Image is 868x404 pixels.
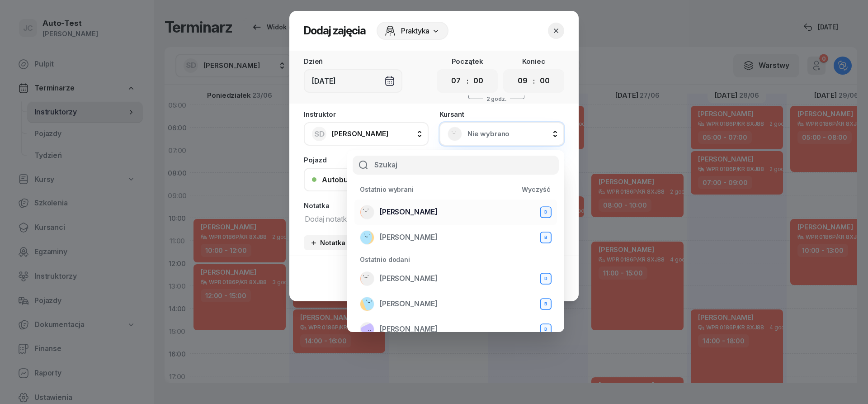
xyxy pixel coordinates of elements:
button: B [540,298,552,310]
div: B [542,300,550,308]
div: D [541,275,550,283]
button: D [540,273,552,285]
span: [PERSON_NAME] [380,298,438,310]
button: D [540,323,552,335]
span: [PERSON_NAME] [332,129,388,138]
div: Ostatnio wybrani [354,185,414,193]
span: SD [314,130,325,138]
button: Wyczyść [515,182,557,197]
span: [PERSON_NAME] [380,206,438,218]
span: Praktyka [401,25,429,36]
div: Notatka biurowa [310,239,373,247]
span: Nie wybrano [467,128,556,140]
input: Szukaj [353,156,559,175]
div: D [541,326,550,333]
div: : [533,76,535,86]
button: Notatka biurowa [304,235,380,250]
div: D [541,208,550,216]
h2: Dodaj zajęcia [304,24,366,38]
div: Wyczyść [522,185,551,193]
button: SD[PERSON_NAME] [304,122,429,146]
button: B [540,232,552,243]
button: D [540,206,552,218]
button: Autobus WPR 0186P/KR 8XJ88 - DWPR 0186P/KR 8XJ88 [304,168,564,191]
span: [PERSON_NAME] [380,273,438,285]
span: [PERSON_NAME] [380,323,438,335]
div: B [542,233,550,241]
span: Ostatnio dodani [360,256,410,263]
div: Autobus WPR 0186P/KR 8XJ88 - D [322,176,445,183]
div: : [467,76,468,86]
span: [PERSON_NAME] [380,232,438,243]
